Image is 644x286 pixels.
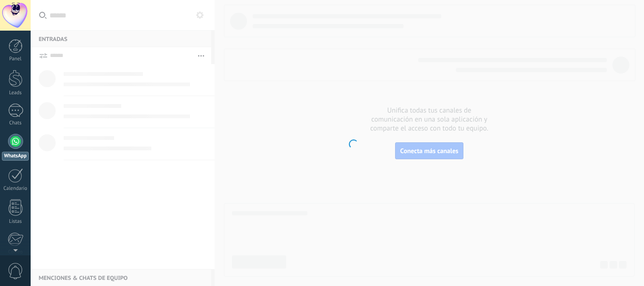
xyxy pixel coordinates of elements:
[2,219,29,225] div: Listas
[2,120,29,126] div: Chats
[2,90,29,96] div: Leads
[2,56,29,62] div: Panel
[2,186,29,192] div: Calendario
[2,152,29,161] div: WhatsApp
